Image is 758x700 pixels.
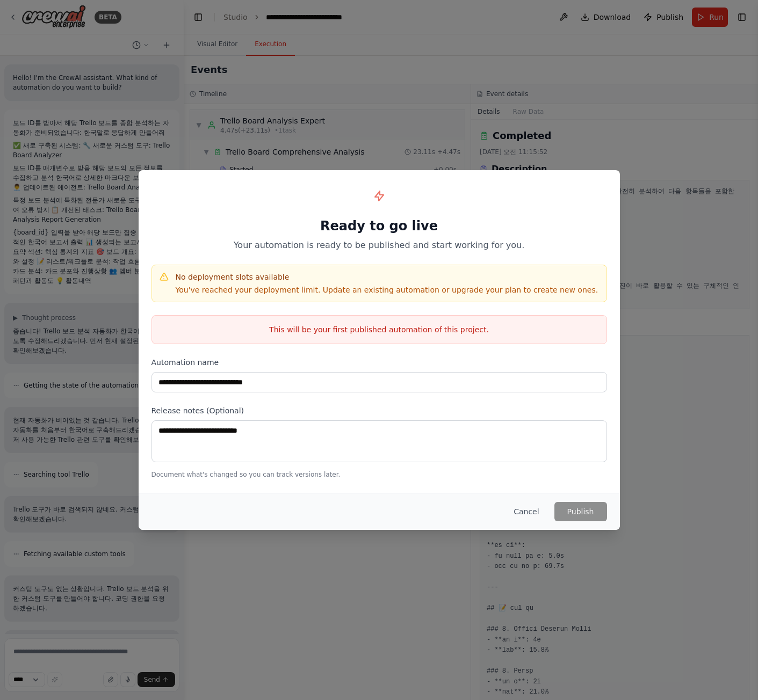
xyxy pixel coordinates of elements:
[176,272,598,282] h4: No deployment slots available
[151,239,607,252] p: Your automation is ready to be published and start working for you.
[151,217,607,235] h1: Ready to go live
[505,502,547,521] button: Cancel
[554,502,607,521] button: Publish
[152,324,607,335] p: This will be your first published automation of this project.
[176,285,598,295] p: You've reached your deployment limit. Update an existing automation or upgrade your plan to creat...
[151,357,607,368] label: Automation name
[151,470,607,479] p: Document what's changed so you can track versions later.
[151,405,607,416] label: Release notes (Optional)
